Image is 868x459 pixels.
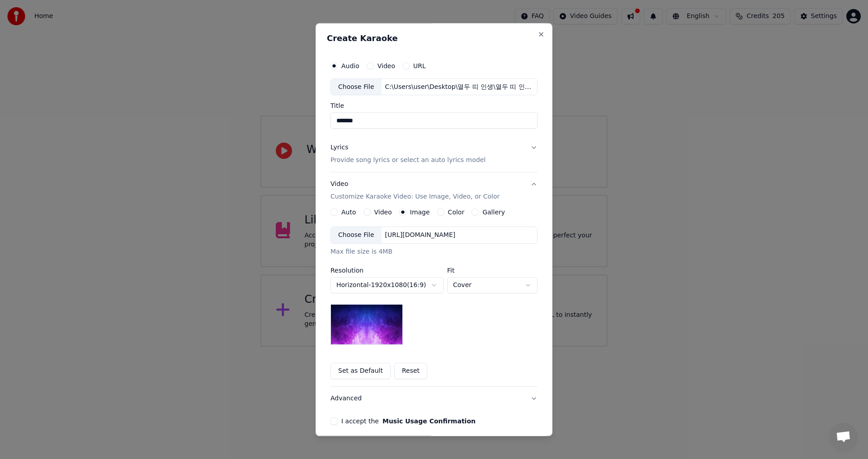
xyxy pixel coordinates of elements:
[331,79,382,95] div: Choose File
[382,231,459,240] div: [URL][DOMAIN_NAME]
[330,248,538,257] div: Max file size is 4MB
[413,63,426,69] label: URL
[330,156,486,165] p: Provide song lyrics or select an auto lyrics model
[482,209,505,216] label: Gallery
[341,63,359,69] label: Audio
[330,363,391,380] button: Set as Default
[341,418,476,425] label: I accept the
[377,63,395,69] label: Video
[330,268,443,274] label: Resolution
[327,34,541,42] h2: Create Karaoke
[331,227,382,244] div: Choose File
[330,144,348,153] div: Lyrics
[447,268,538,274] label: Fit
[382,418,476,425] button: I accept the
[448,209,465,216] label: Color
[330,103,538,109] label: Title
[330,209,538,387] div: VideoCustomize Karaoke Video: Use Image, Video, or Color
[382,83,535,92] div: C:\Users\user\Desktop\열두 띠 인생\열두 띠 인생\열두 띠 인생AR.WAV
[394,363,427,380] button: Reset
[330,180,500,202] div: Video
[330,193,500,202] p: Customize Karaoke Video: Use Image, Video, or Color
[330,387,538,411] button: Advanced
[410,209,430,216] label: Image
[330,136,538,172] button: LyricsProvide song lyrics or select an auto lyrics model
[374,209,392,216] label: Video
[341,209,356,216] label: Auto
[330,173,538,209] button: VideoCustomize Karaoke Video: Use Image, Video, or Color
